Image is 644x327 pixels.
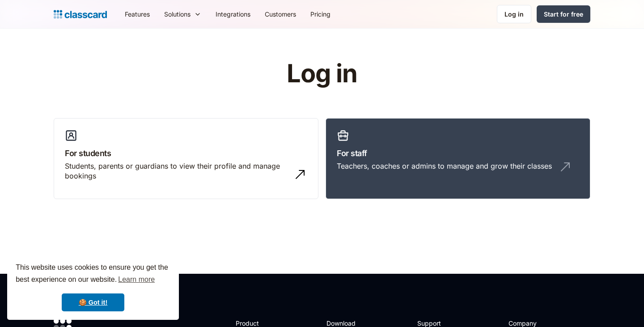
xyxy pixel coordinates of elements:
[164,9,191,19] div: Solutions
[544,9,583,19] div: Start for free
[54,8,107,21] a: Logo
[62,293,124,311] a: dismiss cookie message
[7,254,179,320] div: cookieconsent
[157,4,208,24] div: Solutions
[65,161,289,181] div: Students, parents or guardians to view their profile and manage bookings
[180,60,464,88] h1: Log in
[337,147,579,159] h3: For staff
[258,4,303,24] a: Customers
[337,161,552,171] div: Teachers, coaches or admins to manage and grow their classes
[65,147,307,159] h3: For students
[326,118,590,200] a: For staffTeachers, coaches or admins to manage and grow their classes
[117,273,156,286] a: learn more about cookies
[118,4,157,24] a: Features
[16,262,170,286] span: This website uses cookies to ensure you get the best experience on our website.
[303,4,338,24] a: Pricing
[54,118,318,200] a: For studentsStudents, parents or guardians to view their profile and manage bookings
[208,4,258,24] a: Integrations
[537,5,590,23] a: Start for free
[497,5,531,23] a: Log in
[504,9,524,19] div: Log in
